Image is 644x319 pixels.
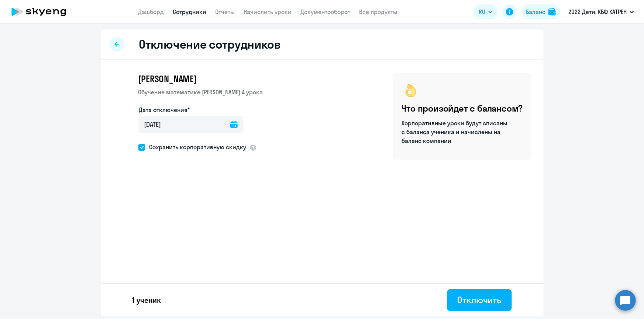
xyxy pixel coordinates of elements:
span: [PERSON_NAME] [138,73,197,85]
div: Баланс [526,7,545,16]
a: Отчеты [216,8,235,15]
img: balance [548,8,556,15]
div: Отключить [457,294,501,306]
button: 2022 Дети, КБФ КАТРЕН [565,3,638,21]
button: Балансbalance [521,4,560,19]
a: Сотрудники [173,8,207,15]
p: 2022 Дети, КБФ КАТРЕН [568,7,627,16]
p: Корпоративные уроки будут списаны с баланса ученика и начислены на баланс компании [402,119,509,145]
button: RU [473,4,498,19]
a: Дашборд [138,8,164,15]
p: 1 ученик [132,295,161,305]
label: Дата отключения* [139,105,190,114]
a: Все продукты [359,8,398,15]
h4: Что произойдет с балансом? [402,102,523,114]
p: Обучение математике [PERSON_NAME] 4 урока [138,88,263,97]
img: ok [402,82,420,99]
span: RU [479,7,485,16]
span: Сохранить корпоративную скидку [145,143,247,151]
button: Отключить [447,289,512,311]
a: Начислить уроки [244,8,292,15]
h2: Отключение сотрудников [139,37,281,52]
input: дд.мм.гггг [138,116,244,133]
a: Документооборот [301,8,351,15]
